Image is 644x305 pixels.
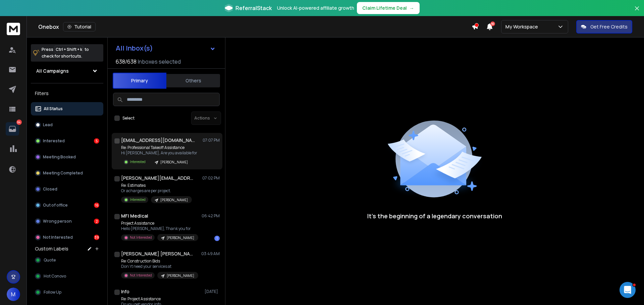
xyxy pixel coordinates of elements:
[121,258,198,264] p: Re: Construction Bids
[94,138,99,144] div: 5
[121,137,195,144] h1: [EMAIL_ADDRESS][DOMAIN_NAME]
[36,68,69,74] h1: All Campaigns
[121,150,197,156] p: Hi [PERSON_NAME], Are you available for
[43,186,57,192] p: Closed
[130,273,152,278] p: Not Interested
[43,235,73,240] p: Not Interested
[43,154,76,160] p: Meeting Booked
[201,251,220,256] p: 03:49 AM
[7,288,20,301] button: M
[633,4,641,20] button: Close banner
[121,213,148,219] h1: MFI Medical
[113,73,166,89] button: Primary
[121,221,198,226] p: Project Assistance
[202,213,220,219] p: 06:42 PM
[42,46,89,60] p: Press to check for shortcuts.
[31,150,103,164] button: Meeting Booked
[277,5,354,11] p: Unlock AI-powered affiliate growth
[167,273,194,278] p: [PERSON_NAME]
[116,45,153,52] h1: All Inbox(s)
[357,2,420,14] button: Claim Lifetime Deal→
[160,198,188,203] p: [PERSON_NAME]
[205,289,220,294] p: [DATE]
[166,73,220,88] button: Others
[576,20,632,33] button: Get Free Credits
[38,22,472,31] div: Onebox
[6,122,19,136] a: 64
[43,138,65,144] p: Interested
[44,106,63,111] p: All Status
[121,175,195,181] h1: [PERSON_NAME][EMAIL_ADDRESS][DOMAIN_NAME]
[116,58,137,66] span: 638 / 638
[44,274,66,279] span: Hot Conovo
[31,215,103,228] button: Wrong person2
[203,138,220,143] p: 07:07 PM
[43,170,83,176] p: Meeting Completed
[121,250,195,257] h1: [PERSON_NAME] [PERSON_NAME]
[121,226,198,231] p: Hello [PERSON_NAME], Thank you for
[31,199,103,212] button: Out of office16
[31,182,103,196] button: Closed
[31,134,103,148] button: Interested5
[35,245,68,252] h3: Custom Labels
[55,46,83,53] span: Ctrl + Shift + k
[138,58,181,66] h3: Inboxes selected
[202,175,220,181] p: 07:02 PM
[235,4,272,12] span: ReferralStack
[31,231,103,244] button: Not Interested39
[130,235,152,240] p: Not Interested
[121,264,198,269] p: Don’rt need your services at
[410,5,414,11] span: →
[214,236,220,241] div: 1
[367,211,502,221] p: It’s the beginning of a legendary conversation
[167,235,194,240] p: [PERSON_NAME]
[43,203,68,208] p: Out of office
[31,286,103,299] button: Follow Up
[490,21,495,26] span: 50
[31,64,103,78] button: All Campaigns
[16,120,22,125] p: 64
[43,219,72,224] p: Wrong person
[590,23,628,30] p: Get Free Credits
[44,257,56,263] span: Quote
[122,116,135,121] label: Select
[121,296,192,302] p: Re: Project Assistance
[110,42,221,55] button: All Inbox(s)
[31,89,103,98] h3: Filters
[94,235,99,240] div: 39
[121,145,197,150] p: Re: Professional Takeoff Assistance
[31,102,103,116] button: All Status
[121,188,192,194] p: Or acharges are per project.
[130,159,146,164] p: Interested
[63,22,96,31] button: Tutorial
[121,183,192,188] p: Re: Estimates
[31,270,103,283] button: Hot Conovo
[94,203,99,208] div: 16
[31,253,103,267] button: Quote
[130,197,146,202] p: Interested
[31,166,103,180] button: Meeting Completed
[620,282,636,298] iframe: Intercom live chat
[44,290,61,295] span: Follow Up
[160,160,188,165] p: [PERSON_NAME]
[121,288,129,295] h1: Info
[505,23,541,30] p: My Workspace
[43,122,53,128] p: Lead
[94,219,99,224] div: 2
[31,118,103,132] button: Lead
